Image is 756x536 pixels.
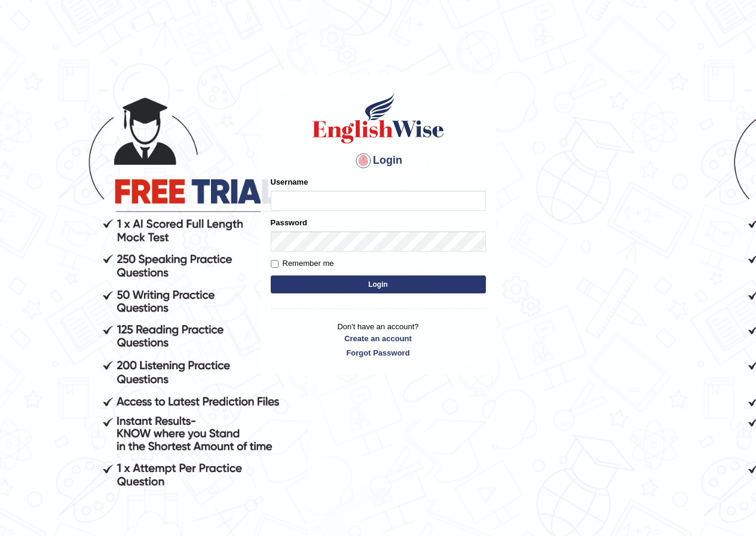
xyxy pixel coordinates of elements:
[310,91,446,145] img: Logo of English Wise sign in for intelligent practice with AI
[271,333,486,344] a: Create an account
[271,347,486,359] a: Forgot Password
[271,275,486,293] button: Login
[271,258,334,269] label: Remember me
[271,260,278,268] input: Remember me
[271,321,486,358] p: Don't have an account?
[271,176,308,188] label: Username
[271,217,307,228] label: Password
[271,151,486,170] h4: Login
